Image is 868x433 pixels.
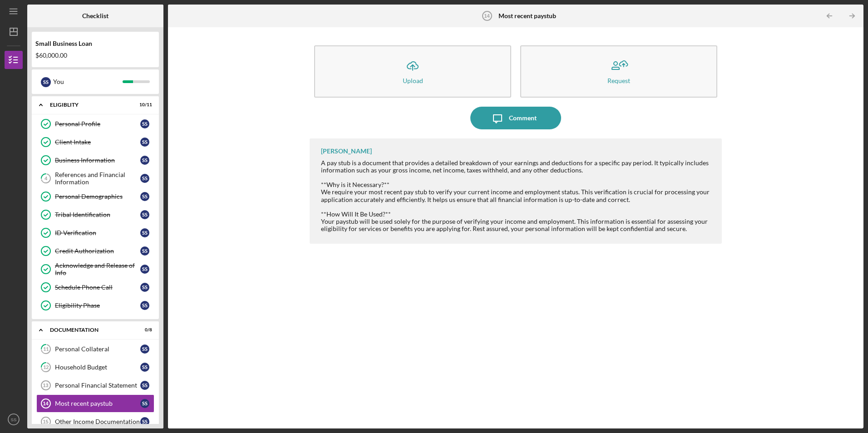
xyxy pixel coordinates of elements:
div: Documentation [50,327,129,333]
a: Personal DemographicsSS [36,187,154,206]
b: Most recent paystub [498,12,556,20]
div: Acknowledge and Release of Info [55,262,140,276]
a: ID VerificationSS [36,224,154,242]
button: SS [5,410,23,428]
div: [PERSON_NAME] [321,148,372,155]
div: S S [140,381,149,390]
a: 14Most recent paystubSS [36,394,154,413]
div: ID Verification [55,229,140,236]
a: Business InformationSS [36,151,154,169]
div: Request [607,77,630,84]
div: **How Will It Be Used?** Your paystub will be used solely for the purpose of verifying your incom... [321,211,712,232]
div: S S [140,344,149,354]
a: 4References and Financial InformationSS [36,169,154,187]
div: Most recent paystub [55,400,140,407]
div: Personal Demographics [55,193,140,200]
div: S S [140,138,149,147]
button: Comment [470,107,561,129]
div: S S [140,228,149,237]
tspan: 12 [43,364,49,370]
div: S S [140,301,149,310]
a: 13Personal Financial StatementSS [36,376,154,394]
div: Upload [403,77,423,84]
button: Request [520,45,717,98]
a: 11Personal CollateralSS [36,340,154,358]
div: Credit Authorization [55,247,140,255]
div: S S [140,119,149,128]
div: S S [140,174,149,183]
a: Schedule Phone CallSS [36,278,154,296]
div: A pay stub is a document that provides a detailed breakdown of your earnings and deductions for a... [321,159,712,174]
div: References and Financial Information [55,171,140,186]
a: Personal ProfileSS [36,115,154,133]
div: S S [140,265,149,274]
div: $60,000.00 [35,52,155,59]
div: Tribal Identification [55,211,140,218]
a: Client IntakeSS [36,133,154,151]
tspan: 14 [43,401,49,406]
div: Schedule Phone Call [55,284,140,291]
a: Credit AuthorizationSS [36,242,154,260]
div: S S [140,192,149,201]
div: Eligiblity [50,102,129,108]
text: SS [11,417,17,422]
tspan: 4 [44,176,48,182]
a: Acknowledge and Release of InfoSS [36,260,154,278]
div: Household Budget [55,364,140,371]
b: Checklist [82,12,108,20]
div: Business Information [55,157,140,164]
tspan: 14 [484,13,490,19]
div: Client Intake [55,138,140,146]
div: S S [41,77,51,87]
div: Personal Profile [55,120,140,128]
div: Eligibility Phase [55,302,140,309]
div: Small Business Loan [35,40,155,47]
tspan: 13 [43,383,48,388]
a: Eligibility PhaseSS [36,296,154,315]
div: S S [140,246,149,256]
div: S S [140,210,149,219]
div: 0 / 8 [136,327,152,333]
div: Comment [509,107,537,129]
div: Other Income Documentation [55,418,140,425]
div: 10 / 11 [136,102,152,108]
tspan: 11 [43,346,49,352]
div: You [53,74,123,89]
div: S S [140,156,149,165]
div: S S [140,363,149,372]
a: 15Other Income DocumentationSS [36,413,154,431]
tspan: 15 [43,419,48,424]
div: Personal Collateral [55,345,140,353]
div: S S [140,399,149,408]
a: 12Household BudgetSS [36,358,154,376]
button: Upload [314,45,511,98]
div: **Why is it Necessary?** We require your most recent pay stub to verify your current income and e... [321,181,712,203]
div: S S [140,417,149,426]
div: S S [140,283,149,292]
div: Personal Financial Statement [55,382,140,389]
a: Tribal IdentificationSS [36,206,154,224]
